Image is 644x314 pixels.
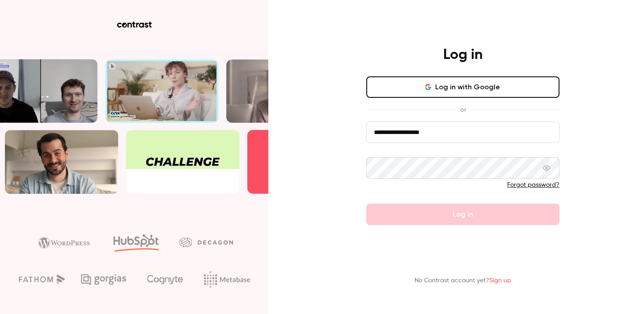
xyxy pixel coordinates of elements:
[366,76,559,98] button: Log in with Google
[507,182,559,188] a: Forgot password?
[179,237,233,247] img: decagon
[443,46,483,64] h4: Log in
[415,276,511,285] p: No Contrast account yet?
[456,105,470,114] span: or
[489,277,511,284] a: Sign up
